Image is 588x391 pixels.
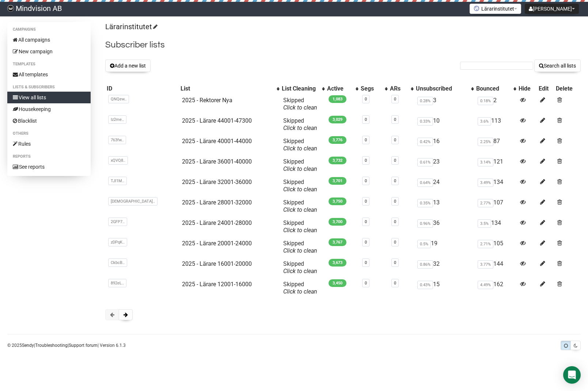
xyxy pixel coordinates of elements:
[329,259,346,267] span: 3,673
[182,117,252,124] a: 2025 - Lärare 44001-47300
[283,145,317,152] a: Click to clean
[475,135,517,155] td: 87
[7,92,91,103] a: View all lists
[394,179,396,183] a: 0
[414,216,474,237] td: 36
[7,341,126,349] p: © 2025 | | | Version 6.1.3
[475,237,517,257] td: 105
[475,278,517,298] td: 162
[283,206,317,213] a: Click to clean
[283,179,317,193] span: Skipped
[365,179,367,183] a: 0
[7,83,91,92] li: Lists & subscribers
[105,84,179,94] th: ID: No sort applied, sorting is disabled
[182,260,252,267] a: 2025 - Lärare 16001-20000
[7,34,91,46] a: All campaigns
[7,161,91,173] a: See reports
[283,117,317,131] span: Skipped
[394,281,396,285] a: 0
[414,155,474,176] td: 23
[539,85,553,92] div: Edit
[108,238,127,246] span: zDPqK..
[283,260,317,275] span: Skipped
[361,85,381,92] div: Segs
[394,199,396,204] a: 0
[7,69,91,80] a: All templates
[554,84,581,94] th: Delete: No sort applied, sorting is disabled
[365,219,367,224] a: 0
[394,158,396,163] a: 0
[7,152,91,161] li: Reports
[537,84,554,94] th: Edit: No sort applied, sorting is disabled
[525,4,579,14] button: [PERSON_NAME]
[108,258,127,267] span: CkbcB..
[283,124,317,131] a: Click to clean
[478,260,493,269] span: 3.77%
[519,85,536,92] div: Hide
[478,158,493,166] span: 3.14%
[417,260,433,269] span: 0.86%
[7,103,91,115] a: Housekeeping
[365,97,367,101] a: 0
[365,158,367,163] a: 0
[365,281,367,285] a: 0
[329,116,346,123] span: 3,029
[283,281,317,295] span: Skipped
[108,279,126,287] span: 892eL..
[283,199,317,213] span: Skipped
[478,199,493,207] span: 2.77%
[7,5,14,12] img: 358cf83fc0a1f22260b99cc53525f852
[414,94,474,114] td: 3
[478,240,493,248] span: 2.71%
[181,85,273,92] div: List
[283,104,317,111] a: Click to clean
[7,46,91,57] a: New campaign
[365,260,367,265] a: 0
[478,97,493,105] span: 0.18%
[478,179,493,187] span: 3.49%
[416,85,467,92] div: Unsubscribed
[475,84,517,94] th: Bounced: No sort applied, activate to apply an ascending sort
[7,129,91,138] li: Others
[329,95,346,103] span: 1,083
[108,95,129,103] span: QNQew..
[414,196,474,216] td: 13
[475,155,517,176] td: 121
[182,240,252,247] a: 2025 - Lärare 20001-24000
[417,158,433,166] span: 0.61%
[394,138,396,142] a: 0
[108,156,128,165] span: xQVQ8..
[417,138,433,146] span: 0.42%
[182,138,252,145] a: 2025 - Lärare 40001-44000
[470,4,521,14] button: Lärarinstitutet
[108,136,126,144] span: 763fw..
[105,38,581,51] h2: Subscriber lists
[517,84,537,94] th: Hide: No sort applied, sorting is disabled
[283,247,317,254] a: Click to clean
[475,176,517,196] td: 134
[7,115,91,127] a: Blacklist
[182,281,252,288] a: 2025 - Lärare 12001-16000
[394,260,396,265] a: 0
[365,199,367,204] a: 0
[283,158,317,172] span: Skipped
[475,216,517,237] td: 134
[283,240,317,254] span: Skipped
[283,219,317,234] span: Skipped
[417,117,433,126] span: 0.33%
[283,227,317,234] a: Click to clean
[329,177,346,185] span: 3,701
[108,197,158,206] span: [DEMOGRAPHIC_DATA]..
[534,60,581,72] button: Search all lists
[414,114,474,135] td: 10
[365,117,367,122] a: 0
[7,25,91,34] li: Campaigns
[478,219,491,228] span: 3.5%
[414,257,474,278] td: 32
[327,85,352,92] div: Active
[280,84,326,94] th: List Cleaning: No sort applied, activate to apply an ascending sort
[388,84,414,94] th: ARs: No sort applied, activate to apply an ascending sort
[108,177,127,185] span: TJI1M..
[179,84,280,94] th: List: No sort applied, activate to apply an ascending sort
[563,366,581,384] div: Open Intercom Messenger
